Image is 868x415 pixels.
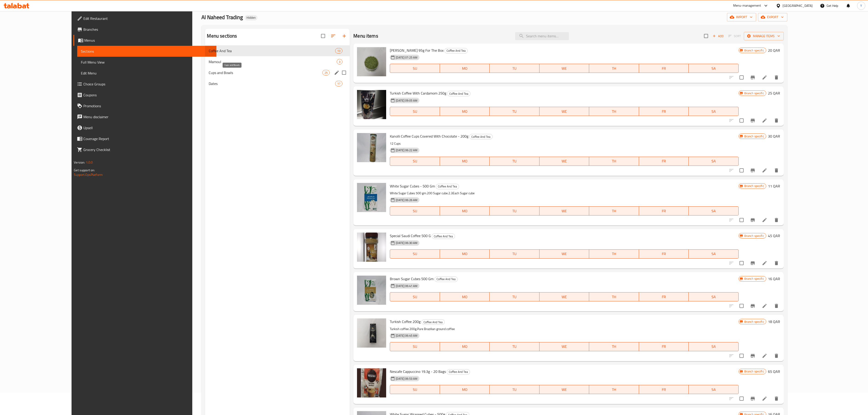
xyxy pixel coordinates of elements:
[470,134,492,139] span: Coffee And Tea
[73,144,216,155] a: Grocery Checklist
[205,44,350,91] nav: Menu sections
[390,141,738,146] p: 12 Cups
[691,343,737,350] span: SA
[392,386,438,393] span: SU
[591,294,637,300] span: TH
[209,59,337,64] span: Mamoul
[77,57,216,68] a: Full Menu View
[209,48,335,54] div: Coffee And Tea
[591,158,637,164] span: TH
[691,65,737,72] span: SA
[445,48,467,53] span: Coffee And Tea
[357,318,386,348] img: Turkish Coffee 200g
[860,3,862,8] span: Y
[771,300,782,311] button: delete
[73,100,216,111] a: Promotions
[205,56,350,67] div: Mamoul3
[390,183,435,190] span: White Sugar Cubes - 500 Gm
[390,133,468,140] span: Kanolli Coffee Cups Covered With Chocolate - 200g
[762,118,767,123] a: Edit menu item
[747,115,758,126] button: Branch-specific-item
[440,249,490,259] button: MO
[73,122,216,133] a: Upsell
[444,48,468,54] div: Coffee And Tea
[209,70,322,75] span: Cups and Bowls
[689,292,738,301] button: SA
[689,342,738,351] button: SA
[490,342,539,351] button: TU
[328,31,339,41] span: Sort sections
[771,258,782,269] button: delete
[447,91,470,96] span: Coffee And Tea
[762,353,767,359] a: Edit menu item
[747,165,758,176] button: Branch-specific-item
[209,81,335,86] span: Dates
[539,292,589,301] button: WE
[490,249,539,259] button: TU
[490,64,539,73] button: TU
[641,108,687,115] span: FR
[442,251,488,257] span: MO
[689,107,738,116] button: SA
[337,59,342,64] div: items
[539,249,589,259] button: WE
[84,38,213,43] span: Menus
[435,277,457,282] span: Coffee And Tea
[335,81,342,86] div: items
[641,158,687,164] span: FR
[73,35,216,46] a: Menus
[81,59,213,65] span: Full Menu View
[390,275,434,282] span: Brown Sugar Cubes 500 Gm
[689,206,738,215] button: SA
[83,92,213,98] span: Coupons
[434,277,458,282] div: Coffee And Tea
[392,65,438,72] span: SU
[390,190,738,196] p: White Sugar Cubes 500 gm.200 Sugar cube.2.3Each Sugar cube
[337,60,342,64] span: 3
[442,65,488,72] span: MO
[591,65,637,72] span: TH
[747,350,758,361] button: Branch-specific-item
[689,249,738,259] button: SA
[392,343,438,350] span: SU
[491,294,537,300] span: TU
[394,241,419,245] span: [DATE] 06:30 AM
[768,47,780,54] h6: 20 QAR
[589,292,639,301] button: TH
[490,206,539,215] button: TU
[768,276,780,282] h6: 16 QAR
[742,48,766,53] span: Branch specific
[541,343,587,350] span: WE
[768,183,780,189] h6: 11 QAR
[353,33,378,39] h2: Menu items
[205,78,350,89] div: Dates17
[589,107,639,116] button: TH
[541,386,587,393] span: WE
[392,294,438,300] span: SU
[491,386,537,393] span: TU
[74,159,85,165] span: Version:
[737,73,746,82] span: Select to update
[442,108,488,115] span: MO
[83,114,213,120] span: Menu disclaimer
[758,13,787,21] button: export
[390,385,440,394] button: SU
[394,284,419,288] span: [DATE] 06:41 AM
[392,251,438,257] span: SU
[747,258,758,269] button: Branch-specific-item
[711,33,725,40] span: Add item
[737,351,746,361] span: Select to update
[591,251,637,257] span: TH
[539,107,589,116] button: WE
[762,217,767,223] a: Edit menu item
[83,147,213,152] span: Grocery Checklist
[768,233,780,239] h6: 45 QAR
[691,158,737,164] span: SA
[318,31,328,41] span: Select all sections
[357,368,386,397] img: Nescafe Cappuccino 19.3g - 20 Bags
[73,79,216,90] a: Choice Groups
[639,249,689,259] button: FR
[394,377,419,381] span: [DATE] 06:53 AM
[447,369,470,374] span: Coffee And Tea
